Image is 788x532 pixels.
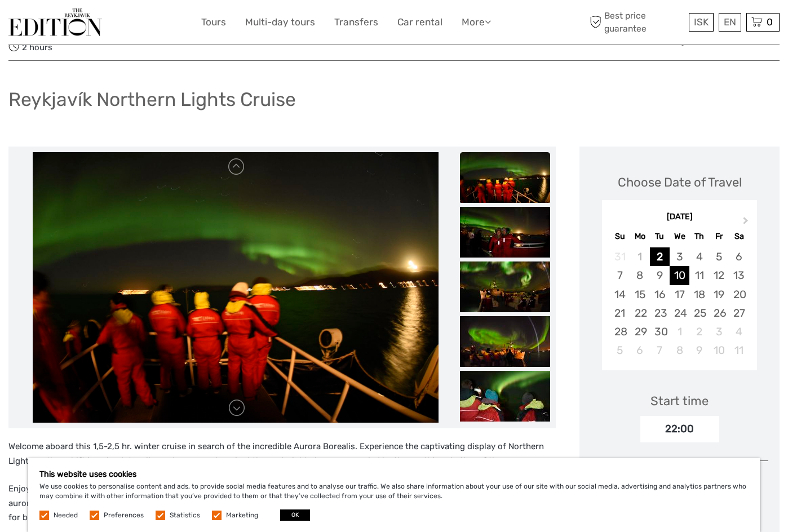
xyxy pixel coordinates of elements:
[650,266,670,285] div: Choose Tuesday, September 9th, 2025
[765,16,774,28] span: 0
[650,304,670,322] div: Choose Tuesday, September 23rd, 2025
[397,14,442,30] a: Car rental
[670,304,689,322] div: Choose Wednesday, September 24th, 2025
[709,266,729,285] div: Choose Friday, September 12th, 2025
[729,285,749,304] div: Choose Saturday, September 20th, 2025
[650,322,670,341] div: Choose Tuesday, September 30th, 2025
[610,266,630,285] div: Choose Sunday, September 7th, 2025
[729,266,749,285] div: Choose Saturday, September 13th, 2025
[460,371,550,422] img: 2cec1e61e8a54e51b211c4632445016c_slider_thumbnail.jpg
[610,285,630,304] div: Choose Sunday, September 14th, 2025
[610,304,630,322] div: Choose Sunday, September 21st, 2025
[689,247,709,266] div: Choose Thursday, September 4th, 2025
[460,207,550,258] img: 3992b1f564b14592bb143b6804702f8b_slider_thumbnail.jpg
[28,458,760,532] div: We use cookies to personalise content and ads, to provide social media features and to analyse ou...
[640,416,719,442] div: 22:00
[8,482,556,525] p: Enjoy the comfort of our heated indoor areas, an onboard café, and a 360° viewing platform for pa...
[104,511,144,520] label: Preferences
[618,174,742,191] div: Choose Date of Travel
[689,229,709,244] div: Th
[689,322,709,341] div: Choose Thursday, October 2nd, 2025
[630,229,650,244] div: Mo
[460,316,550,367] img: 9df917fcb9eb4eacb9408255a91551f1_slider_thumbnail.jpg
[689,304,709,322] div: Choose Thursday, September 25th, 2025
[650,247,670,266] div: Choose Tuesday, September 2nd, 2025
[719,13,741,32] div: EN
[689,341,709,360] div: Choose Thursday, October 9th, 2025
[709,304,729,322] div: Choose Friday, September 26th, 2025
[245,14,315,30] a: Multi-day tours
[610,322,630,341] div: Choose Sunday, September 28th, 2025
[334,14,378,30] a: Transfers
[630,304,650,322] div: Choose Monday, September 22nd, 2025
[709,322,729,341] div: Choose Friday, October 3rd, 2025
[39,469,749,479] h5: This website uses cookies
[729,304,749,322] div: Choose Saturday, September 27th, 2025
[709,341,729,360] div: Choose Friday, October 10th, 2025
[670,322,689,341] div: Choose Wednesday, October 1st, 2025
[694,16,709,28] span: ISK
[689,285,709,304] div: Choose Thursday, September 18th, 2025
[8,88,296,111] h1: Reykjavík Northern Lights Cruise
[630,285,650,304] div: Choose Monday, September 15th, 2025
[709,285,729,304] div: Choose Friday, September 19th, 2025
[670,229,689,244] div: We
[650,229,670,244] div: Tu
[670,285,689,304] div: Choose Wednesday, September 17th, 2025
[16,20,127,29] p: We're away right now. Please check back later!
[729,341,749,360] div: Choose Saturday, October 11th, 2025
[650,341,670,360] div: Choose Tuesday, October 7th, 2025
[729,229,749,244] div: Sa
[201,14,226,30] a: Tours
[738,214,756,232] button: Next Month
[605,247,753,360] div: month 2025-09
[602,211,757,223] div: [DATE]
[8,440,556,468] p: Welcome aboard this 1,5-2,5 hr. winter cruise in search of the incredible Aurora Borealis. Experi...
[650,392,709,410] div: Start time
[630,266,650,285] div: Choose Monday, September 8th, 2025
[170,511,200,520] label: Statistics
[709,229,729,244] div: Fr
[729,247,749,266] div: Choose Saturday, September 6th, 2025
[670,247,689,266] div: Choose Wednesday, September 3rd, 2025
[462,14,491,30] a: More
[630,247,650,266] div: Not available Monday, September 1st, 2025
[460,152,550,203] img: fbee1653c82c42009f0465f5140312b3_slider_thumbnail.jpg
[587,10,686,34] span: Best price guarantee
[729,322,749,341] div: Choose Saturday, October 4th, 2025
[54,511,78,520] label: Needed
[670,341,689,360] div: Choose Wednesday, October 8th, 2025
[460,261,550,312] img: 8ee873aeb58d42e18ae8668fe5a4d00d_slider_thumbnail.jpg
[630,322,650,341] div: Choose Monday, September 29th, 2025
[280,509,310,521] button: OK
[610,229,630,244] div: Su
[689,266,709,285] div: Choose Thursday, September 11th, 2025
[130,17,143,31] button: Open LiveChat chat widget
[610,341,630,360] div: Choose Sunday, October 5th, 2025
[709,247,729,266] div: Choose Friday, September 5th, 2025
[630,341,650,360] div: Choose Monday, October 6th, 2025
[33,152,439,423] img: fbee1653c82c42009f0465f5140312b3_main_slider.jpg
[8,8,102,36] img: The Reykjavík Edition
[670,266,689,285] div: Choose Wednesday, September 10th, 2025
[650,285,670,304] div: Choose Tuesday, September 16th, 2025
[8,39,52,55] span: 2 hours
[226,511,258,520] label: Marketing
[610,247,630,266] div: Not available Sunday, August 31st, 2025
